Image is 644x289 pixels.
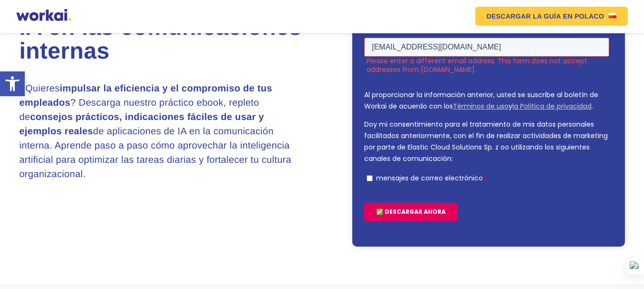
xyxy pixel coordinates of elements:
[609,13,616,18] img: bandera de Estados Unidos
[487,12,562,20] font: DESCARGAR LA GUÍA
[19,83,60,94] font: ¿Quieres
[563,12,604,20] font: EN POLACO
[19,112,264,137] font: consejos prácticos, indicaciones fáciles de usar y ejemplos reales
[19,126,291,179] font: de aplicaciones de IA en la comunicación interna. Aprende paso a paso cómo aprovechar la intelige...
[19,83,272,108] font: impulsar la eficiencia y el compromiso de tus empleados
[19,15,302,64] font: IA en las comunicaciones internas
[475,7,628,26] a: DESCARGAR LA GUÍAEN POLACObandera de Estados Unidos
[19,98,259,122] font: ? Descarga nuestro práctico ebook, repleto de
